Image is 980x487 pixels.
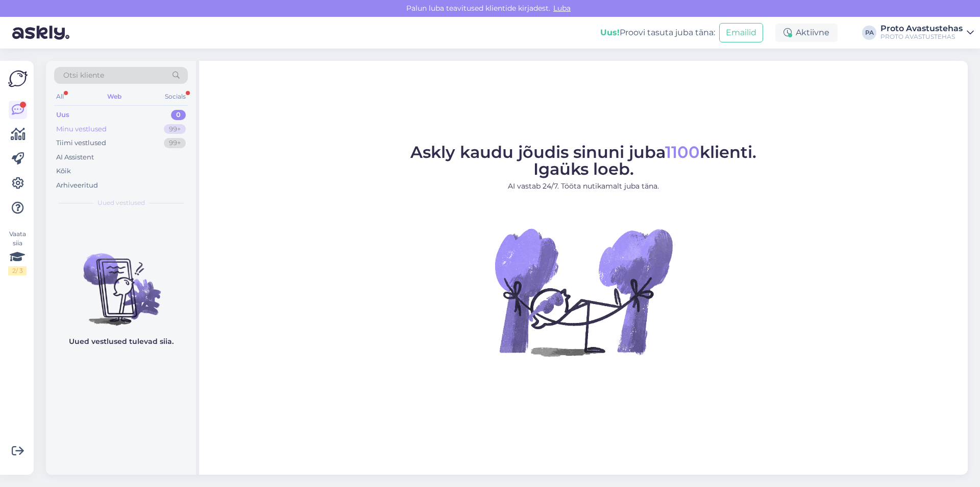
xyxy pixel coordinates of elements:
[69,336,174,347] p: Uued vestlused tulevad siia.
[171,110,186,120] div: 0
[164,124,186,134] div: 99+
[56,152,94,163] div: AI Assistent
[880,25,974,41] a: Proto AvastustehasPROTO AVASTUSTEHAS
[54,90,66,103] div: All
[56,180,98,191] div: Arhiveeritud
[163,90,188,103] div: Socials
[600,27,715,39] div: Proovi tasuta juba täna:
[880,25,963,33] div: Proto Avastustehas
[46,235,196,327] img: No chats
[56,166,71,176] div: Kõik
[550,4,574,13] span: Luba
[8,229,27,275] div: Vaata siia
[8,69,28,88] img: Askly Logo
[775,24,838,42] div: Aktiivne
[665,142,700,162] span: 1100
[492,200,675,384] img: No Chat active
[880,33,963,41] div: PROTO AVASTUSTEHAS
[719,23,763,42] button: Emailid
[164,138,186,148] div: 99+
[56,124,107,134] div: Minu vestlused
[56,138,106,148] div: Tiimi vestlused
[8,266,27,275] div: 2 / 3
[410,181,756,192] p: AI vastab 24/7. Tööta nutikamalt juba täna.
[56,110,69,120] div: Uus
[862,26,876,40] div: PA
[63,70,104,81] span: Otsi kliente
[97,198,145,207] span: Uued vestlused
[105,90,124,103] div: Web
[410,142,756,179] span: Askly kaudu jõudis sinuni juba klienti. Igaüks loeb.
[600,28,620,37] b: Uus!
